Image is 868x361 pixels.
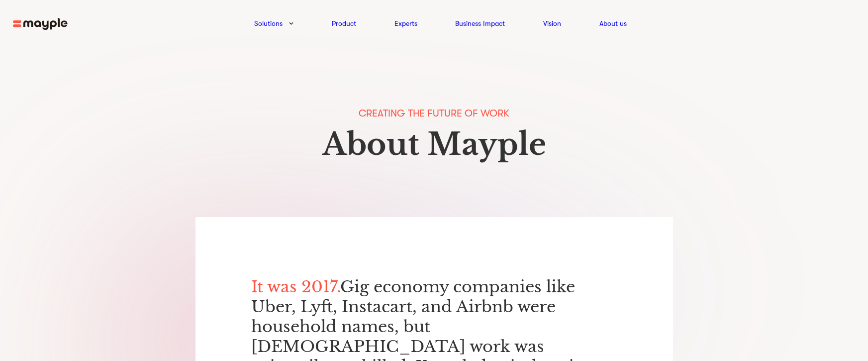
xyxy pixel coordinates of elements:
a: Vision [543,17,561,29]
span: It was 2017. [251,277,340,297]
a: Experts [394,17,417,29]
a: Business Impact [455,17,505,29]
a: Solutions [254,17,283,29]
a: About us [599,17,627,29]
img: arrow-down [289,22,293,25]
img: mayple-logo [13,18,68,30]
a: Product [332,17,356,29]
